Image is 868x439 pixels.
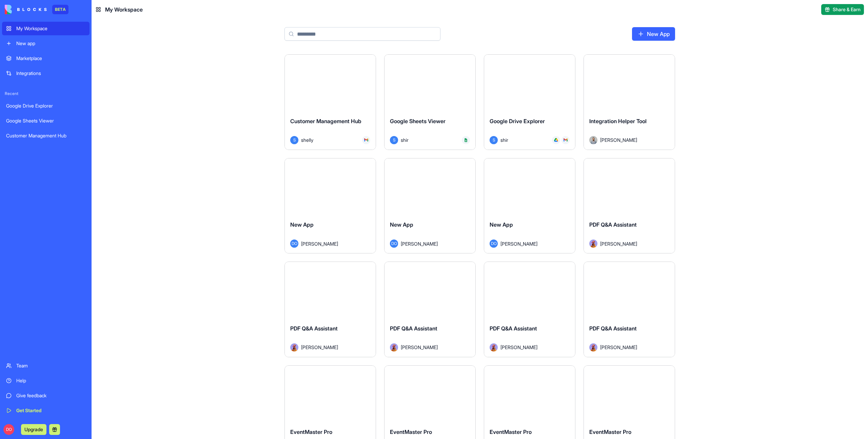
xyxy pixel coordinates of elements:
[284,262,376,357] a: PDF Q&A AssistantAvatar[PERSON_NAME]
[301,136,313,144] span: shelly
[833,6,861,13] span: Share & Earn
[584,262,675,357] a: PDF Q&A AssistantAvatar[PERSON_NAME]
[390,240,398,248] span: DO
[589,240,597,248] img: Avatar
[6,102,85,109] div: Google Drive Explorer
[16,392,85,399] div: Give feedback
[16,377,85,384] div: Help
[589,221,637,228] span: PDF Q&A Assistant
[16,25,85,32] div: My Workspace
[6,117,85,124] div: Google Sheets Viewer
[290,428,332,435] span: EventMaster Pro
[500,344,537,351] span: [PERSON_NAME]
[401,240,438,247] span: [PERSON_NAME]
[821,4,864,15] button: Share & Earn
[2,22,90,35] a: My Workspace
[290,343,298,351] img: Avatar
[2,52,90,65] a: Marketplace
[500,136,508,144] span: shir
[554,138,558,142] img: drive_kozyt7.svg
[589,118,647,125] span: Integration Helper Tool
[2,99,90,113] a: Google Drive Explorer
[290,325,338,332] span: PDF Q&A Assistant
[364,138,368,142] img: Gmail_trouth.svg
[16,407,85,414] div: Get Started
[384,262,476,357] a: PDF Q&A AssistantAvatar[PERSON_NAME]
[2,359,90,373] a: Team
[584,54,675,150] a: Integration Helper ToolAvatar[PERSON_NAME]
[21,424,46,435] button: Upgrade
[21,426,46,433] a: Upgrade
[384,54,476,150] a: Google Sheets ViewerSshir
[390,118,446,125] span: Google Sheets Viewer
[16,40,85,47] div: New app
[589,325,637,332] span: PDF Q&A Assistant
[384,158,476,254] a: New AppDO[PERSON_NAME]
[390,221,413,228] span: New App
[16,70,85,77] div: Integrations
[584,158,675,254] a: PDF Q&A AssistantAvatar[PERSON_NAME]
[484,54,575,150] a: Google Drive ExplorerSshir
[5,5,68,14] a: BETA
[2,374,90,387] a: Help
[589,136,597,144] img: Avatar
[401,136,409,144] span: shir
[284,54,376,150] a: Customer Management HubSshelly
[2,66,90,80] a: Integrations
[2,37,90,50] a: New app
[301,344,338,351] span: [PERSON_NAME]
[2,114,90,128] a: Google Sheets Viewer
[2,389,90,402] a: Give feedback
[490,325,537,332] span: PDF Q&A Assistant
[3,424,14,435] span: DO
[390,343,398,351] img: Avatar
[564,138,568,142] img: Gmail_trouth.svg
[16,362,85,369] div: Team
[632,27,675,41] a: New App
[5,5,47,14] img: logo
[490,221,513,228] span: New App
[484,262,575,357] a: PDF Q&A AssistantAvatar[PERSON_NAME]
[2,404,90,417] a: Get Started
[301,240,338,247] span: [PERSON_NAME]
[290,136,298,144] span: S
[500,240,537,247] span: [PERSON_NAME]
[290,118,361,125] span: Customer Management Hub
[490,343,498,351] img: Avatar
[16,55,85,62] div: Marketplace
[6,132,85,139] div: Customer Management Hub
[490,240,498,248] span: DO
[600,136,637,144] span: [PERSON_NAME]
[600,344,637,351] span: [PERSON_NAME]
[484,158,575,254] a: New AppDO[PERSON_NAME]
[490,118,545,125] span: Google Drive Explorer
[105,5,143,14] span: My Workspace
[390,136,398,144] span: S
[2,91,90,96] span: Recent
[290,221,314,228] span: New App
[464,138,468,142] img: Google_Sheets_logo__2014-2020_dyqxdz.svg
[390,428,432,435] span: EventMaster Pro
[401,344,438,351] span: [PERSON_NAME]
[490,136,498,144] span: S
[390,325,437,332] span: PDF Q&A Assistant
[284,158,376,254] a: New AppDO[PERSON_NAME]
[52,5,68,14] div: BETA
[2,129,90,142] a: Customer Management Hub
[290,240,298,248] span: DO
[589,428,631,435] span: EventMaster Pro
[600,240,637,247] span: [PERSON_NAME]
[589,343,597,351] img: Avatar
[490,428,532,435] span: EventMaster Pro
